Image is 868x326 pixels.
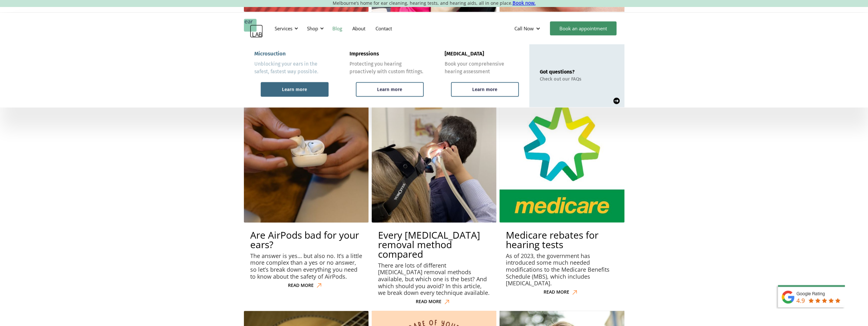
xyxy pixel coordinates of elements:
[378,262,490,296] p: There are lots of different [MEDICAL_DATA] removal methods available, but which one is the best? ...
[372,97,496,222] img: Every earwax removal method compared
[445,51,484,57] div: [MEDICAL_DATA]
[244,44,339,107] a: MicrosuctionUnblocking your ears in the safest, fastest way possible.Learn more
[372,97,496,307] a: Every earwax removal method comparedEvery [MEDICAL_DATA] removal method comparedThere are lots of...
[370,19,397,37] a: Contact
[434,44,529,107] a: [MEDICAL_DATA]Book your comprehensive hearing assessmentLearn more
[499,97,624,222] img: Medicare rebates for hearing tests
[275,25,292,31] div: Services
[244,97,369,291] a: Are AirPods bad for your ears?Are AirPods bad for your ears?The answer is yes… but also no. It’s ...
[271,19,300,38] div: Services
[472,86,497,92] div: Learn more
[327,19,347,37] a: Blog
[282,86,307,92] div: Learn more
[303,19,326,38] div: Shop
[244,97,369,222] img: Are AirPods bad for your ears?
[529,44,624,107] a: Got questions?Check out our FAQs
[254,51,286,57] div: Microsuction
[378,230,490,259] h2: Every [MEDICAL_DATA] removal method compared
[514,25,534,31] div: Call Now
[250,253,362,280] p: The answer is yes… but also no. It’s a little more complex than a yes or no answer, so let’s brea...
[540,76,581,82] div: Check out our FAQs
[506,253,618,287] p: As of 2023, the government has introduced some much needed modifications to the Medicare Benefits...
[244,19,263,38] a: home
[339,44,434,107] a: ImpressionsProtecting you hearing proactively with custom fittings.Learn more
[506,230,618,249] h2: Medicare rebates for hearing tests
[377,86,402,92] div: Learn more
[349,51,379,57] div: Impressions
[540,69,581,75] div: Got questions?
[250,230,362,249] h2: Are AirPods bad for your ears?
[288,283,314,288] div: READ MORE
[509,19,547,38] div: Call Now
[499,97,624,297] a: Medicare rebates for hearing testsMedicare rebates for hearing testsAs of 2023, the government ha...
[307,25,318,31] div: Shop
[254,60,329,75] div: Unblocking your ears in the safest, fastest way possible.
[347,19,370,37] a: About
[416,299,441,304] div: READ MORE
[544,289,569,295] div: READ MORE
[550,21,617,35] a: Book an appointment
[445,60,519,75] div: Book your comprehensive hearing assessment
[349,60,424,75] div: Protecting you hearing proactively with custom fittings.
